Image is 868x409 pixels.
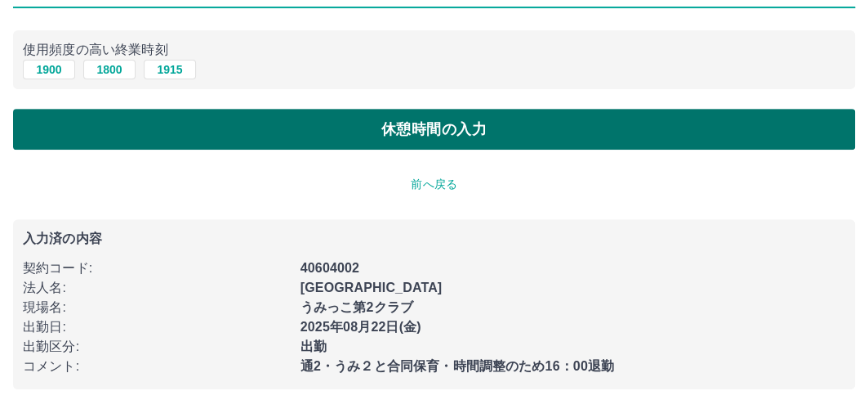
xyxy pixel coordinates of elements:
[300,281,443,294] b: [GEOGRAPHIC_DATA]
[300,261,359,275] b: 40604002
[300,300,413,314] b: うみっこ第2クラブ
[23,278,291,298] p: 法人名 :
[23,337,291,357] p: 出勤区分 :
[300,359,614,373] b: 通2・うみ２と合同保育・時間調整のため16：00退勤
[23,298,291,317] p: 現場名 :
[83,60,136,79] button: 1800
[13,109,855,150] button: 休憩時間の入力
[13,176,855,193] p: 前へ戻る
[144,60,196,79] button: 1915
[23,232,845,245] p: 入力済の内容
[23,60,75,79] button: 1900
[300,339,327,353] b: 出勤
[23,317,291,337] p: 出勤日 :
[23,40,845,60] p: 使用頻度の高い終業時刻
[23,258,291,278] p: 契約コード :
[300,320,421,334] b: 2025年08月22日(金)
[23,357,291,376] p: コメント :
